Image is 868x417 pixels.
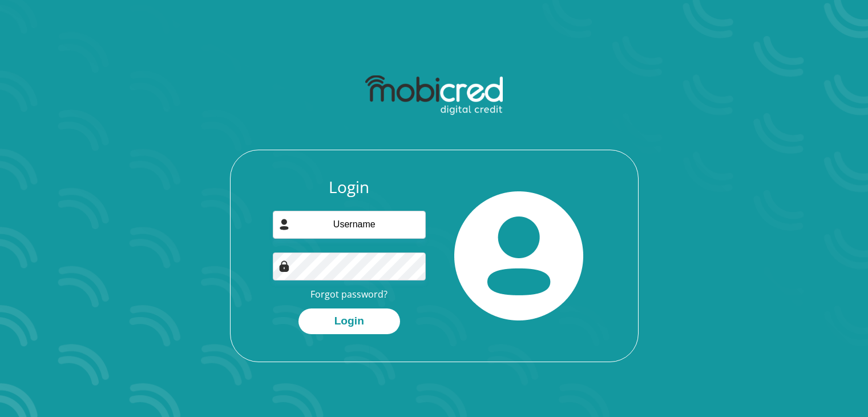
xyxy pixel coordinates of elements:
[298,308,400,334] button: Login
[278,260,290,272] img: Image
[310,288,387,300] a: Forgot password?
[365,75,503,115] img: mobicred logo
[273,211,426,239] input: Username
[278,219,290,230] img: user-icon image
[273,178,426,197] h3: Login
